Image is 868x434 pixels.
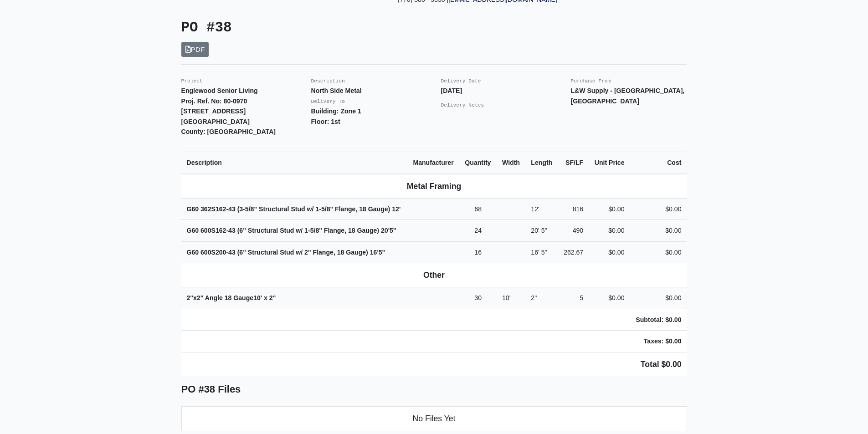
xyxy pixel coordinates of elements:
span: x [264,294,267,301]
th: Quantity [459,152,497,174]
th: Cost [630,152,687,174]
td: $0.00 [589,287,630,309]
span: 20' [531,227,539,234]
span: 5" [541,249,547,256]
td: $0.00 [630,241,687,263]
th: Description [181,152,408,174]
strong: [STREET_ADDRESS] [181,107,246,115]
span: 12' [392,205,401,213]
th: Unit Price [589,152,630,174]
strong: County: [GEOGRAPHIC_DATA] [181,128,276,135]
span: 16' [531,249,539,256]
td: Total $0.00 [181,352,687,376]
span: 2" [531,294,537,301]
td: 68 [459,198,497,220]
small: Description [311,78,345,84]
td: $0.00 [589,241,630,263]
th: Width [497,152,525,174]
span: 5" [541,227,547,234]
strong: North Side Metal [311,87,362,94]
a: PDF [181,42,209,57]
td: 262.67 [558,241,589,263]
td: $0.00 [589,198,630,220]
small: Delivery Date [441,78,481,84]
h3: PO #38 [181,20,427,36]
strong: 2"x2" Angle 18 Gauge [187,294,276,301]
td: Subtotal: $0.00 [630,309,687,331]
th: Manufacturer [407,152,459,174]
h5: PO #38 Files [181,383,687,395]
b: Metal Framing [407,182,461,191]
strong: [GEOGRAPHIC_DATA] [181,118,250,125]
p: L&W Supply - [GEOGRAPHIC_DATA], [GEOGRAPHIC_DATA] [571,86,687,106]
strong: [DATE] [441,87,462,94]
span: 5" [390,227,396,234]
th: SF/LF [558,152,589,174]
td: 30 [459,287,497,309]
td: 5 [558,287,589,309]
b: Other [423,271,445,280]
strong: Proj. Ref. No: 80-0970 [181,97,247,105]
span: 10' [502,294,510,301]
small: Delivery To [311,99,345,104]
span: 20' [381,227,390,234]
td: $0.00 [589,220,630,242]
span: 12' [531,205,539,213]
span: 16' [370,249,379,256]
strong: Building: Zone 1 [311,107,361,115]
td: $0.00 [630,220,687,242]
td: Taxes: $0.00 [630,331,687,352]
strong: Englewood Senior Living [181,87,258,94]
li: No Files Yet [181,406,687,431]
span: 2" [269,294,276,301]
small: Purchase From [571,78,611,84]
strong: Floor: 1st [311,118,340,125]
th: Length [525,152,558,174]
small: Delivery Notes [441,102,484,108]
td: $0.00 [630,198,687,220]
td: $0.00 [630,287,687,309]
td: 24 [459,220,497,242]
strong: G60 362S162-43 (3-5/8" Structural Stud w/ 1-5/8" Flange, 18 Gauge) [187,205,401,213]
td: 816 [558,198,589,220]
td: 490 [558,220,589,242]
span: 10' [253,294,262,301]
td: 16 [459,241,497,263]
strong: G60 600S162-43 (6" Structural Stud w/ 1-5/8" Flange, 18 Gauge) [187,227,396,234]
small: Project [181,78,203,84]
span: 5" [379,249,385,256]
strong: G60 600S200-43 (6" Structural Stud w/ 2" Flange, 18 Gauge) [187,249,385,256]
